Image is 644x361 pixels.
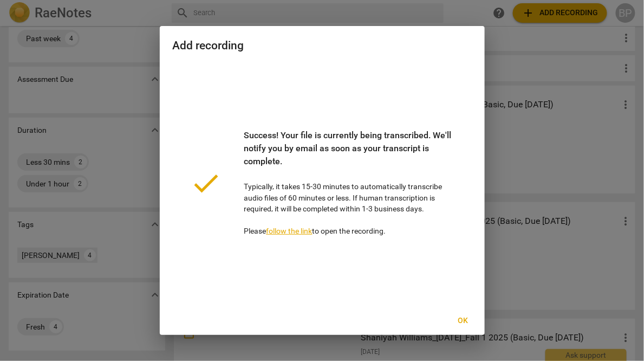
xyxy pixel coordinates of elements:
p: Typically, it takes 15-30 minutes to automatically transcribe audio files of 60 minutes or less. ... [244,129,454,237]
span: done [190,167,223,199]
div: Success! Your file is currently being transcribed. We'll notify you by email as soon as your tran... [244,129,454,181]
h2: Add recording [173,39,472,53]
span: Ok [454,315,472,326]
a: follow the link [266,227,313,235]
button: Ok [446,311,480,331]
